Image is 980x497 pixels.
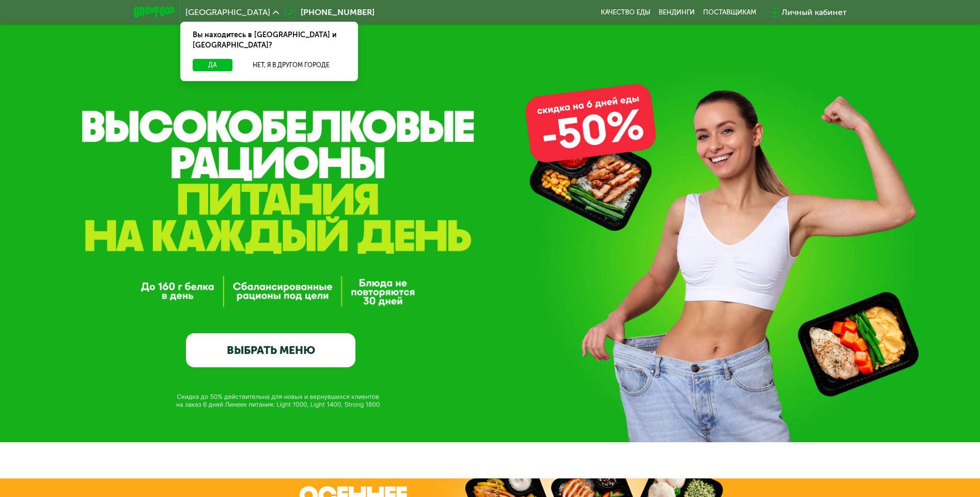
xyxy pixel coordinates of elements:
div: Личный кабинет [782,6,847,19]
a: Качество еды [601,8,650,17]
a: [PHONE_NUMBER] [284,6,375,19]
a: ВЫБРАТЬ МЕНЮ [186,333,355,367]
a: Вендинги [659,8,695,17]
button: Нет, я в другом городе [237,59,346,71]
span: [GEOGRAPHIC_DATA] [185,8,270,17]
button: Да [193,59,232,71]
div: Вы находитесь в [GEOGRAPHIC_DATA] и [GEOGRAPHIC_DATA]? [180,22,358,59]
div: поставщикам [703,8,756,17]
